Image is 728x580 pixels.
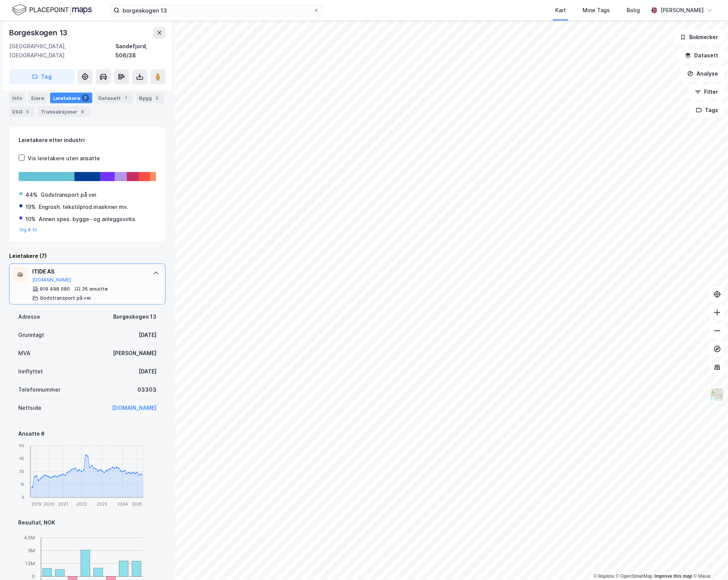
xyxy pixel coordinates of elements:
[9,27,69,39] div: Borgeskogen 13
[679,48,725,63] button: Datasett
[19,227,37,233] button: Og 4 til
[24,108,32,115] div: 5
[18,349,30,358] div: MVA
[655,574,692,579] a: Improve this map
[583,6,610,15] div: Mine Tags
[18,385,60,394] div: Telefonnummer
[594,574,614,579] a: Mapbox
[710,387,725,402] img: Z
[25,190,38,199] div: 44%
[32,267,145,276] div: ITIDE AS
[19,456,24,461] tspan: 45
[22,495,24,499] tspan: 0
[82,94,89,102] div: 7
[82,286,108,292] div: 26 ansatte
[28,93,47,103] div: Eiere
[28,154,100,163] div: Vis leietakere uten ansatte
[44,502,54,506] tspan: 2020
[120,5,313,16] input: Søk på adresse, matrikkel, gårdeiere, leietakere eller personer
[97,502,107,506] tspan: 2023
[32,574,35,579] tspan: 0
[41,190,96,199] div: Godstransport på vei
[689,84,725,100] button: Filter
[9,251,166,261] div: Leietakere (7)
[18,518,156,527] div: Resultat, NOK
[18,330,44,340] div: Grunnlagt
[139,367,156,376] div: [DATE]
[117,502,128,506] tspan: 2024
[9,106,35,117] div: ESG
[616,574,653,579] a: OpenStreetMap
[24,535,35,540] tspan: 4.5M
[690,544,728,580] iframe: Chat Widget
[690,544,728,580] div: Kontrollprogram for chat
[137,385,156,394] div: 03303
[153,94,161,102] div: 2
[40,286,70,292] div: 919 498 080
[40,295,91,301] div: Godstransport på vei
[76,502,87,506] tspan: 2022
[136,93,164,103] div: Bygg
[79,108,87,115] div: 8
[9,93,25,103] div: Info
[18,312,40,321] div: Adresse
[115,42,166,60] div: Sandefjord, 506/38
[18,403,41,412] div: Nettside
[18,367,43,376] div: Innflyttet
[95,93,133,103] div: Datasett
[681,66,725,81] button: Analyse
[113,312,156,321] div: Borgeskogen 13
[12,3,92,17] img: logo.f888ab2527a4732fd821a326f86c7f29.svg
[32,502,41,506] tspan: 2019
[38,106,90,117] div: Transaksjoner
[25,561,35,566] tspan: 1.5M
[660,6,704,15] div: [PERSON_NAME]
[113,349,156,358] div: [PERSON_NAME]
[9,69,74,84] button: Tag
[20,482,24,487] tspan: 15
[132,502,142,506] tspan: 2025
[50,93,92,103] div: Leietakere
[139,330,156,340] div: [DATE]
[32,277,71,283] button: [DOMAIN_NAME]
[39,215,137,224] div: Annen spes. bygge- og anleggsvirks.
[19,469,24,474] tspan: 30
[25,202,36,212] div: 19%
[25,215,36,224] div: 10%
[19,136,156,145] div: Leietakere etter industri
[19,443,24,448] tspan: 60
[690,103,725,118] button: Tags
[9,42,115,60] div: [GEOGRAPHIC_DATA], [GEOGRAPHIC_DATA]
[627,6,640,15] div: Bolig
[58,502,68,506] tspan: 2021
[674,30,725,45] button: Bokmerker
[112,405,156,411] a: [DOMAIN_NAME]
[28,548,35,553] tspan: 3M
[122,94,130,102] div: 1
[555,6,566,15] div: Kart
[39,202,128,212] div: Engrosh. tekstilprod.maskiner mv.
[18,429,156,438] div: Ansatte #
